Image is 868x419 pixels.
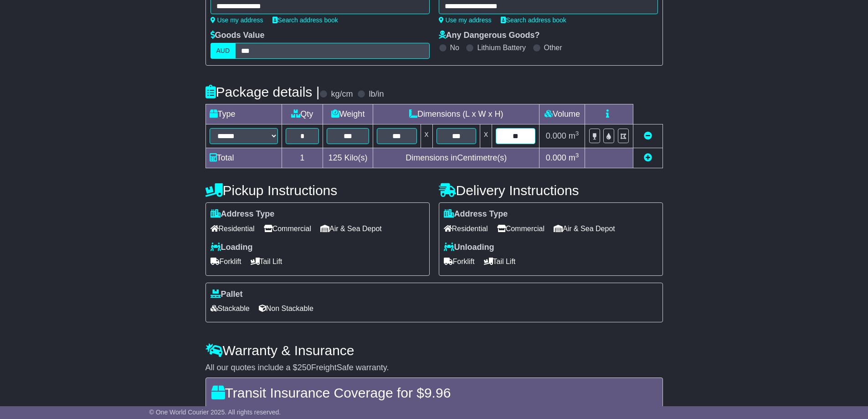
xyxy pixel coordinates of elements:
[501,16,566,24] a: Search address book
[569,153,579,162] span: m
[320,222,382,236] span: Air & Sea Depot
[546,153,566,162] span: 0.000
[205,148,282,168] td: Total
[331,89,353,99] label: kg/cm
[644,131,652,140] a: Remove this item
[480,124,492,148] td: x
[211,16,263,24] a: Use my address
[497,222,544,236] span: Commercial
[251,254,282,269] span: Tail Lift
[323,148,373,168] td: Kilo(s)
[211,301,250,316] span: Stackable
[477,43,526,52] label: Lithium Battery
[298,363,311,372] span: 250
[373,104,539,124] td: Dimensions (L x W x H)
[439,183,663,198] h4: Delivery Instructions
[323,104,373,124] td: Weight
[575,130,579,137] sup: 3
[272,16,338,24] a: Search address book
[211,209,275,219] label: Address Type
[205,343,663,358] h4: Warranty & Insurance
[569,131,579,140] span: m
[282,104,323,124] td: Qty
[421,124,432,148] td: x
[211,222,255,236] span: Residential
[259,301,313,316] span: Non Stackable
[211,43,236,59] label: AUD
[424,385,451,400] span: 9.96
[205,183,430,198] h4: Pickup Instructions
[211,254,241,269] span: Forklift
[369,89,384,99] label: lb/in
[211,31,265,41] label: Goods Value
[329,153,342,162] span: 125
[264,222,311,236] span: Commercial
[484,254,516,269] span: Tail Lift
[373,148,539,168] td: Dimensions in Centimetre(s)
[644,153,652,162] a: Add new item
[211,243,253,253] label: Loading
[205,104,282,124] td: Type
[544,43,562,52] label: Other
[205,363,663,373] div: All our quotes include a $ FreightSafe warranty.
[439,16,492,24] a: Use my address
[149,409,281,416] span: © One World Courier 2025. All rights reserved.
[444,254,475,269] span: Forklift
[575,152,579,159] sup: 3
[205,84,320,99] h4: Package details |
[444,243,494,253] label: Unloading
[211,290,243,300] label: Pallet
[282,148,323,168] td: 1
[444,209,508,219] label: Address Type
[450,43,459,52] label: No
[211,385,657,400] h4: Transit Insurance Coverage for $
[439,31,540,41] label: Any Dangerous Goods?
[539,104,585,124] td: Volume
[546,131,566,140] span: 0.000
[444,222,488,236] span: Residential
[554,222,615,236] span: Air & Sea Depot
